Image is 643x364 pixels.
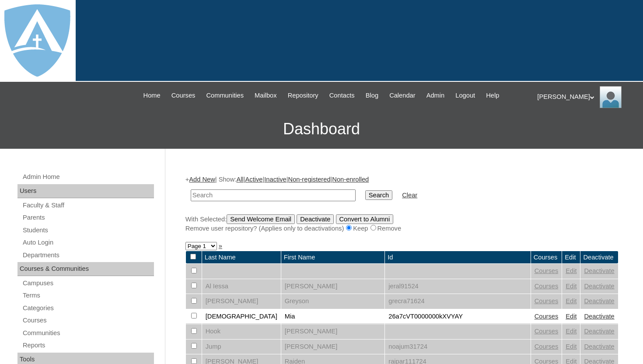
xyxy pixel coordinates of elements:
span: Admin [426,91,445,101]
td: Greyson [281,294,385,309]
a: Parents [22,212,154,223]
td: Deactivate [580,251,618,264]
span: Courses [171,91,196,101]
td: Edit [562,251,580,264]
div: Remove user repository? (Applies only to deactivations) Keep Remove [185,224,619,233]
span: Contacts [329,91,355,101]
a: Courses [167,91,200,101]
span: Blog [366,91,378,101]
a: Edit [566,328,577,335]
span: Logout [455,91,475,101]
div: [PERSON_NAME] [537,86,634,108]
td: Mia [281,309,385,324]
a: Edit [566,297,577,304]
a: Edit [566,343,577,350]
td: [PERSON_NAME] [281,339,385,354]
img: logo-white.png [4,4,70,77]
a: Courses [22,315,154,326]
td: [PERSON_NAME] [281,324,385,339]
a: » [219,242,222,249]
a: Deactivate [584,283,614,290]
a: Edit [566,283,577,290]
a: Contacts [325,91,359,101]
a: Active [245,176,263,183]
a: Deactivate [584,267,614,274]
a: Repository [283,91,323,101]
a: Courses [535,328,559,335]
div: Users [17,184,154,198]
a: Admin Home [22,171,154,182]
input: Search [191,189,356,201]
a: Courses [535,283,559,290]
a: Communities [22,328,154,339]
a: Non-registered [288,176,331,183]
span: Mailbox [255,91,277,101]
a: Help [482,91,503,101]
td: [PERSON_NAME] [281,279,385,294]
a: Reports [22,340,154,351]
a: Mailbox [250,91,281,101]
a: Blog [361,91,383,101]
a: Deactivate [584,343,614,350]
a: Courses [535,313,559,320]
td: Jump [202,339,281,354]
a: Communities [202,91,248,101]
a: Courses [535,343,559,350]
a: Deactivate [584,328,614,335]
a: Inactive [264,176,287,183]
span: Calendar [389,91,415,101]
a: All [236,176,243,183]
input: Send Welcome Email [227,214,295,224]
a: Add New [189,176,215,183]
a: Non-enrolled [332,176,369,183]
td: grecra71624 [385,294,530,309]
td: Id [385,251,530,264]
div: Courses & Communities [17,262,154,276]
td: First Name [281,251,385,264]
a: Home [139,91,165,101]
td: jeral91524 [385,279,530,294]
input: Search [365,190,392,200]
a: Edit [566,313,577,320]
span: Communities [206,91,244,101]
a: Courses [535,267,559,274]
a: Students [22,225,154,236]
a: Campuses [22,278,154,289]
img: Thomas Lambert [600,86,622,108]
td: [PERSON_NAME] [202,294,281,309]
td: Courses [531,251,562,264]
a: Admin [422,91,449,101]
a: Calendar [385,91,419,101]
a: Clear [402,192,417,199]
span: Home [143,91,161,101]
input: Convert to Alumni [336,214,394,224]
h3: Dashboard [4,109,639,149]
span: Help [486,91,499,101]
a: Auto Login [22,237,154,248]
a: Terms [22,290,154,301]
div: + | Show: | | | | [185,175,619,233]
td: [DEMOGRAPHIC_DATA] [202,309,281,324]
td: Hook [202,324,281,339]
td: 26a7cVT0000000kXVYAY [385,309,530,324]
a: Logout [451,91,479,101]
a: Edit [566,267,577,274]
td: Last Name [202,251,281,264]
td: Al Iessa [202,279,281,294]
a: Deactivate [584,313,614,320]
a: Deactivate [584,297,614,304]
a: Faculty & Staff [22,200,154,211]
span: Repository [288,91,318,101]
input: Deactivate [297,214,334,224]
a: Categories [22,303,154,314]
a: Courses [535,297,559,304]
div: With Selected: [185,214,619,233]
a: Departments [22,250,154,261]
td: noajum31724 [385,339,530,354]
